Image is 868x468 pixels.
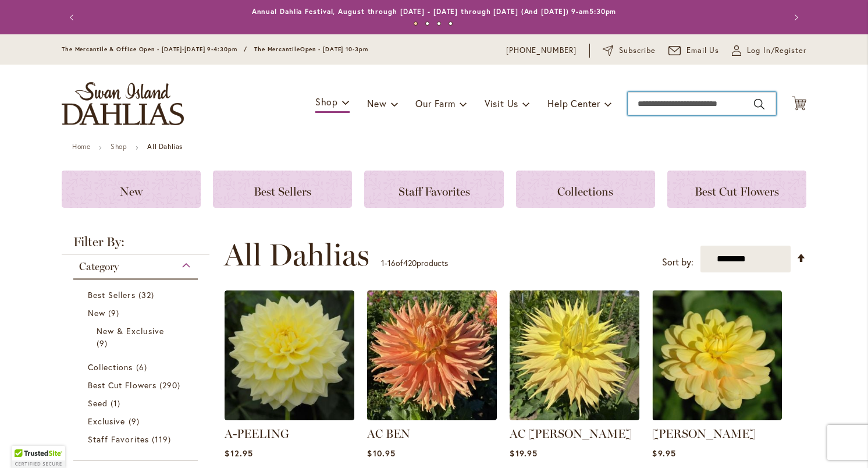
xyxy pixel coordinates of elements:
[652,412,782,423] a: AHOY MATEY
[225,427,289,441] a: A-PEELING
[88,398,108,409] span: Seed
[88,433,186,445] a: Staff Favorites
[652,427,756,441] a: [PERSON_NAME]
[783,6,806,29] button: Next
[62,171,201,208] a: New
[695,185,779,198] span: Best Cut Flowers
[516,171,655,208] a: Collections
[88,361,186,373] a: Collections
[364,171,503,208] a: Staff Favorites
[367,427,410,441] a: AC BEN
[147,142,183,151] strong: All Dahlias
[225,412,354,423] a: A-Peeling
[88,397,186,409] a: Seed
[557,185,613,198] span: Collections
[547,97,600,109] span: Help Center
[225,448,252,459] span: $12.95
[97,337,111,349] span: 9
[403,257,417,268] span: 420
[97,325,164,336] span: New & Exclusive
[367,97,386,109] span: New
[510,412,639,423] a: AC Jeri
[88,307,105,318] span: New
[120,185,143,198] span: New
[159,379,183,391] span: 290
[437,22,441,26] button: 3 of 4
[381,254,448,272] p: - of products
[88,415,186,427] a: Exclusive
[449,22,453,26] button: 4 of 4
[111,142,127,151] a: Shop
[387,257,396,268] span: 16
[414,22,418,26] button: 1 of 4
[399,185,470,198] span: Staff Favorites
[88,307,186,319] a: New
[732,45,806,56] a: Log In/Register
[62,45,300,53] span: The Mercantile & Office Open - [DATE]-[DATE] 9-4:30pm / The Mercantile
[686,45,720,56] span: Email Us
[9,427,41,459] iframe: Launch Accessibility Center
[652,448,675,459] span: $9.95
[506,45,577,56] a: [PHONE_NUMBER]
[381,257,385,268] span: 1
[136,361,150,373] span: 6
[367,290,497,420] img: AC BEN
[97,325,177,349] a: New &amp; Exclusive
[62,236,209,254] strong: Filter By:
[254,185,311,198] span: Best Sellers
[111,397,123,409] span: 1
[129,415,143,427] span: 9
[415,97,455,109] span: Our Farm
[225,290,354,420] img: A-Peeling
[425,22,429,26] button: 2 of 4
[662,251,693,273] label: Sort by:
[88,289,136,300] span: Best Sellers
[88,416,125,427] span: Exclusive
[485,97,518,109] span: Visit Us
[88,434,149,445] span: Staff Favorites
[510,290,639,420] img: AC Jeri
[667,171,806,208] a: Best Cut Flowers
[88,379,186,391] a: Best Cut Flowers
[510,427,632,441] a: AC [PERSON_NAME]
[252,7,617,16] a: Annual Dahlia Festival, August through [DATE] - [DATE] through [DATE] (And [DATE]) 9-am5:30pm
[652,290,782,420] img: AHOY MATEY
[668,45,720,56] a: Email Us
[79,260,119,273] span: Category
[300,45,368,53] span: Open - [DATE] 10-3pm
[88,361,133,373] span: Collections
[152,433,174,445] span: 119
[62,6,85,29] button: Previous
[510,448,537,459] span: $19.95
[62,82,184,125] a: store logo
[138,289,157,301] span: 32
[108,307,122,319] span: 9
[619,45,656,56] span: Subscribe
[367,448,395,459] span: $10.95
[213,171,352,208] a: Best Sellers
[747,45,806,56] span: Log In/Register
[224,237,369,272] span: All Dahlias
[315,95,338,108] span: Shop
[367,412,497,423] a: AC BEN
[88,289,186,301] a: Best Sellers
[603,45,656,56] a: Subscribe
[88,380,156,391] span: Best Cut Flowers
[72,142,90,151] a: Home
